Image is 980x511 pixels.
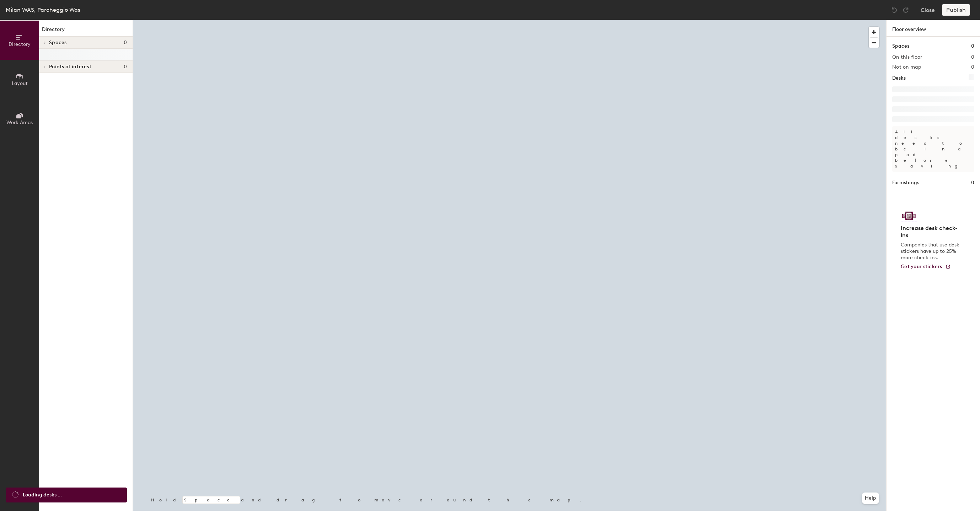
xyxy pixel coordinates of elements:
[971,42,974,50] h1: 0
[49,64,91,70] span: Points of interest
[892,64,921,70] h2: Not on map
[971,179,974,187] h1: 0
[901,264,951,270] a: Get your stickers
[6,119,33,126] span: Work Areas
[902,6,909,14] img: Redo
[12,80,28,86] span: Layout
[892,179,919,187] h1: Furnishings
[49,40,67,46] span: Spaces
[901,264,942,270] span: Get your stickers
[971,54,974,60] h2: 0
[892,54,922,60] h2: On this floor
[9,41,31,47] span: Directory
[901,242,962,261] p: Companies that use desk stickers have up to 25% more check-ins.
[901,225,962,239] h4: Increase desk check-ins
[124,40,127,46] span: 0
[892,74,906,82] h1: Desks
[6,5,80,14] div: Milan WAS, Parcheggio Was
[921,4,935,16] button: Close
[901,210,917,222] img: Sticker logo
[23,491,62,499] span: Loading desks ...
[971,64,974,70] h2: 0
[892,42,909,50] h1: Spaces
[124,64,127,70] span: 0
[39,26,133,37] h1: Directory
[862,493,879,504] button: Help
[887,20,980,37] h1: Floor overview
[892,126,974,172] p: All desks need to be in a pod before saving
[891,6,898,14] img: Undo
